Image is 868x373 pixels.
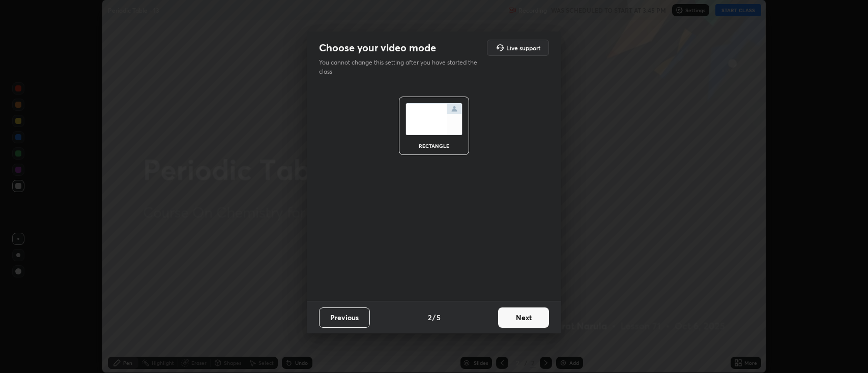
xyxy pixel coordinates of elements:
p: You cannot change this setting after you have started the class [319,58,484,76]
button: Next [498,307,549,328]
div: rectangle [414,143,454,148]
button: Previous [319,307,370,328]
h5: Live support [506,45,540,51]
h4: / [432,312,436,323]
h2: Choose your video mode [319,41,436,54]
img: normalScreenIcon.ae25ed63.svg [406,103,462,135]
h4: 2 [428,312,431,323]
h4: 5 [437,312,441,323]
